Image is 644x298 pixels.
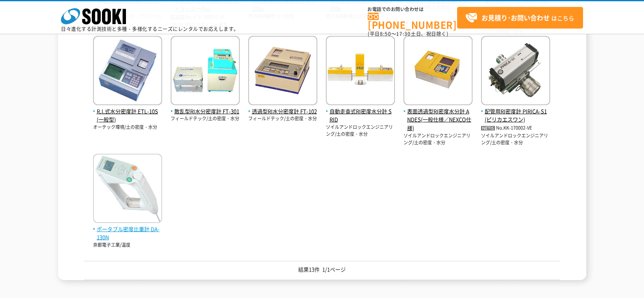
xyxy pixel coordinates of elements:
[248,36,317,107] img: FT-102
[326,124,395,137] p: ソイルアンドロックエンジニアリング/土の密度・水分
[481,124,550,132] p: No.KK-170002-VE
[403,99,473,132] a: 表面透過型RI密度水分計 ANDES(一般仕様／NEXCO仕様)
[368,13,457,29] a: [PHONE_NUMBER]
[481,13,550,22] strong: お見積り･お問い合わせ
[93,107,162,124] span: R.I.式水分密度計 ETL-10S(一般型)
[326,99,395,124] a: 自動走査式RI密度水分計 SRID
[85,265,560,274] p: 結果13件 1/1ページ
[93,36,162,107] img: ETL-10S(一般型)
[481,36,550,107] img: PIRICA-S1(ピリカエスワン)
[248,115,317,122] p: フィールドテック/土の密度・水分
[93,242,162,249] p: 京都電子工業/温度
[380,30,391,38] span: 8:50
[93,216,162,242] a: ポータブル密度比重計 DA-130N
[481,132,550,146] p: ソイルアンドロックエンジニアリング/土の密度・水分
[368,30,448,38] span: (平日 ～ 土日、祝日除く)
[403,107,473,132] span: 表面透過型RI密度水分計 ANDES(一般仕様／NEXCO仕様)
[248,107,317,116] span: 透過型RI水分密度計 FT-102
[368,7,457,12] span: お電話でのお問い合わせは
[326,107,395,124] span: 自動走査式RI密度水分計 SRID
[93,124,162,131] p: オーテック環境/土の密度・水分
[171,36,240,107] img: FT-301
[326,36,395,107] img: SRID
[396,30,411,38] span: 17:30
[457,7,583,29] a: お見積り･お問い合わせはこちら
[481,107,550,124] span: 配管用RI密度計 PIRICA-S1(ピリカエスワン)
[93,154,162,225] img: DA-130N
[171,99,240,116] a: 散乱型RI水分密度計 FT-301
[171,107,240,116] span: 散乱型RI水分密度計 FT-301
[403,36,473,107] img: ANDES(一般仕様／NEXCO仕様)
[171,115,240,122] p: フィールドテック/土の密度・水分
[403,132,473,146] p: ソイルアンドロックエンジニアリング/土の密度・水分
[93,225,162,242] span: ポータブル密度比重計 DA-130N
[93,99,162,124] a: R.I.式水分密度計 ETL-10S(一般型)
[465,12,574,24] span: はこちら
[61,26,239,31] p: 日々進化する計測技術と多種・多様化するニーズにレンタルでお応えします。
[248,99,317,116] a: 透過型RI水分密度計 FT-102
[481,99,550,124] a: 配管用RI密度計 PIRICA-S1(ピリカエスワン)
